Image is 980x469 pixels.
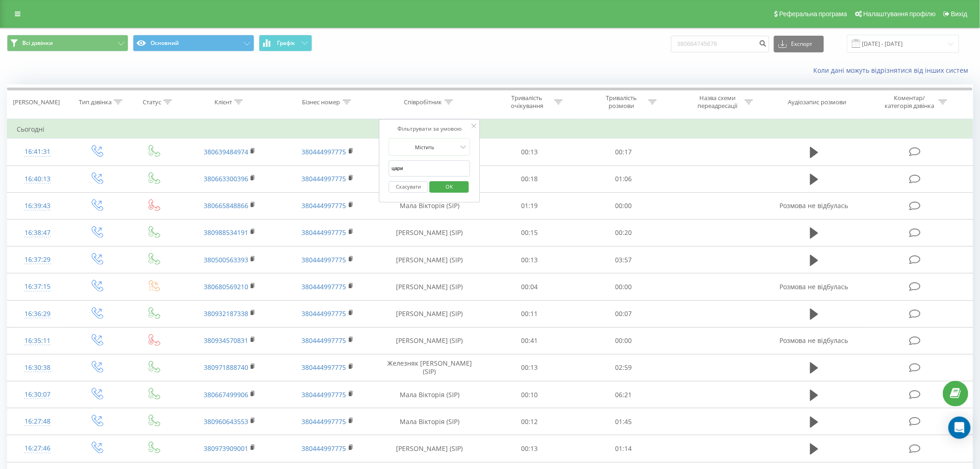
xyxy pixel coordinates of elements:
a: 380444997775 [302,228,346,237]
a: 380932187338 [204,309,248,318]
td: [PERSON_NAME] (SIP) [377,165,482,192]
td: 02:59 [577,354,671,381]
td: 00:13 [482,139,577,165]
div: Open Intercom Messenger [949,417,971,439]
td: 00:00 [577,327,671,354]
td: 03:57 [577,247,671,273]
div: 16:38:47 [17,224,58,242]
td: 00:18 [482,165,577,192]
span: Розмова не відбулась [780,336,848,345]
div: 16:41:31 [17,143,58,161]
div: Тривалість очікування [503,94,552,110]
button: Всі дзвінки [7,35,128,51]
a: 380444997775 [302,336,346,345]
div: Бізнес номер [302,98,340,106]
td: Железняк [PERSON_NAME] (SIP) [377,354,482,381]
td: Мала Вікторія (SIP) [377,139,482,165]
button: OK [429,181,469,193]
td: 00:20 [577,219,671,246]
td: 01:06 [577,165,671,192]
a: Коли дані можуть відрізнятися вiд інших систем [814,66,973,75]
td: 00:13 [482,354,577,381]
td: 00:00 [577,273,671,300]
td: 00:41 [482,327,577,354]
td: Мала Вікторія (SIP) [377,381,482,408]
a: 380444997775 [302,363,346,372]
div: Клієнт [214,98,232,106]
td: 00:10 [482,381,577,408]
a: 380444997775 [302,174,346,183]
a: 380934570831 [204,336,248,345]
a: 380444997775 [302,444,346,453]
a: 380500563393 [204,255,248,264]
a: 380680569210 [204,282,248,291]
a: 380988534191 [204,228,248,237]
div: Фільтрувати за умовою [389,124,471,133]
a: 380444997775 [302,309,346,318]
div: Аудіозапис розмови [788,98,847,106]
td: 00:13 [482,435,577,462]
td: Сьогодні [7,120,973,139]
td: 00:12 [482,408,577,435]
div: 16:30:07 [17,386,58,404]
div: [PERSON_NAME] [13,98,60,106]
a: 380444997775 [302,255,346,264]
a: 380444997775 [302,282,346,291]
a: 380960643553 [204,417,248,426]
td: 00:00 [577,192,671,219]
td: 00:07 [577,300,671,327]
div: 16:37:15 [17,278,58,296]
button: Скасувати [389,181,428,193]
a: 380639484974 [204,147,248,156]
td: 01:14 [577,435,671,462]
span: Графік [277,40,295,46]
a: 380444997775 [302,201,346,210]
a: 380665848866 [204,201,248,210]
button: Експорт [774,36,824,52]
td: Мала Вікторія (SIP) [377,408,482,435]
a: 380971888740 [204,363,248,372]
div: 16:27:46 [17,439,58,457]
div: 16:35:11 [17,332,58,350]
td: 01:19 [482,192,577,219]
button: Основний [133,35,254,51]
td: [PERSON_NAME] (SIP) [377,273,482,300]
div: 16:36:29 [17,305,58,323]
input: Введіть значення [389,160,471,177]
a: 380444997775 [302,147,346,156]
td: [PERSON_NAME] (SIP) [377,327,482,354]
td: 00:04 [482,273,577,300]
div: 16:40:13 [17,170,58,188]
span: Всі дзвінки [22,39,53,47]
td: [PERSON_NAME] (SIP) [377,300,482,327]
td: [PERSON_NAME] (SIP) [377,435,482,462]
td: 00:13 [482,247,577,273]
button: Графік [259,35,312,51]
td: 06:21 [577,381,671,408]
td: [PERSON_NAME] (SIP) [377,247,482,273]
td: 00:17 [577,139,671,165]
a: 380444997775 [302,390,346,399]
div: 16:37:29 [17,251,58,269]
div: Тип дзвінка [79,98,112,106]
div: Коментар/категорія дзвінка [882,94,936,110]
td: Мала Вікторія (SIP) [377,192,482,219]
a: 380667499906 [204,390,248,399]
td: 00:15 [482,219,577,246]
span: OK [436,179,462,194]
div: Тривалість розмови [597,94,646,110]
div: 16:30:38 [17,359,58,377]
a: 380444997775 [302,417,346,426]
span: Розмова не відбулась [780,201,848,210]
td: 01:45 [577,408,671,435]
span: Реферальна програма [779,10,848,18]
td: 00:11 [482,300,577,327]
div: 16:39:43 [17,197,58,215]
span: Налаштування профілю [863,10,936,18]
span: Розмова не відбулась [780,282,848,291]
div: 16:27:48 [17,412,58,431]
div: Назва схеми переадресації [693,94,742,110]
div: Співробітник [404,98,442,106]
td: [PERSON_NAME] (SIP) [377,219,482,246]
a: 380663300396 [204,174,248,183]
